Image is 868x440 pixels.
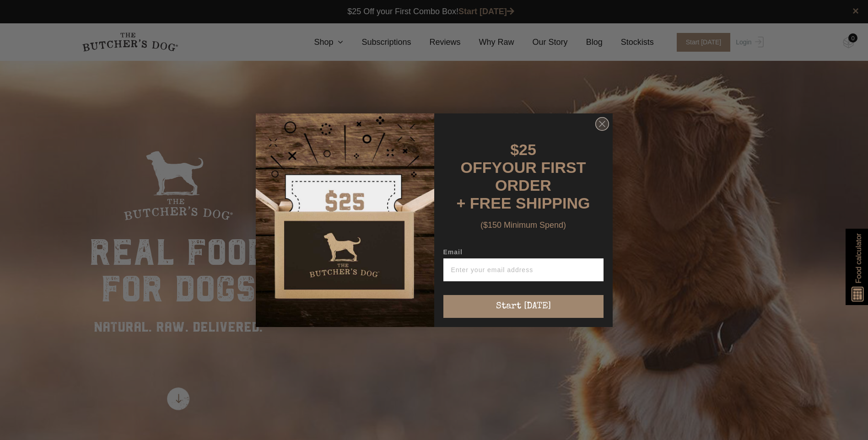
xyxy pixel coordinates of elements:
label: Email [443,248,604,258]
button: Start [DATE] [443,295,604,318]
span: $25 OFF [461,141,536,176]
span: ($150 Minimum Spend) [480,220,566,230]
img: d0d537dc-5429-4832-8318-9955428ea0a1.jpeg [256,113,434,327]
input: Enter your email address [443,258,604,281]
button: Close dialog [595,117,609,131]
span: Food calculator [853,233,864,283]
span: YOUR FIRST ORDER + FREE SHIPPING [457,159,590,212]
